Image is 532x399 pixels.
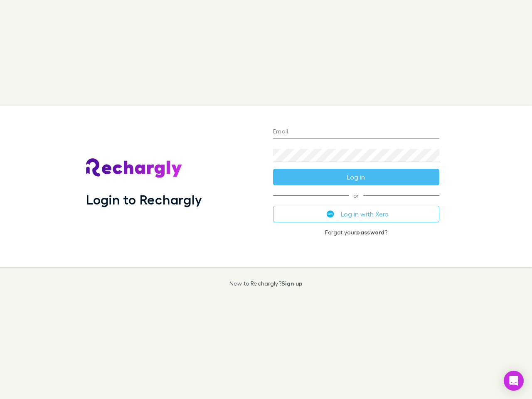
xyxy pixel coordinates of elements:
h1: Login to Rechargly [86,192,202,207]
button: Log in [273,169,439,185]
p: Forgot your ? [273,229,439,236]
a: password [356,229,384,236]
a: Sign up [281,280,303,287]
img: Xero's logo [327,210,334,218]
span: or [273,195,439,196]
img: Rechargly's Logo [86,158,182,178]
p: New to Rechargly? [229,280,303,287]
div: Open Intercom Messenger [504,371,524,391]
button: Log in with Xero [273,206,439,222]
